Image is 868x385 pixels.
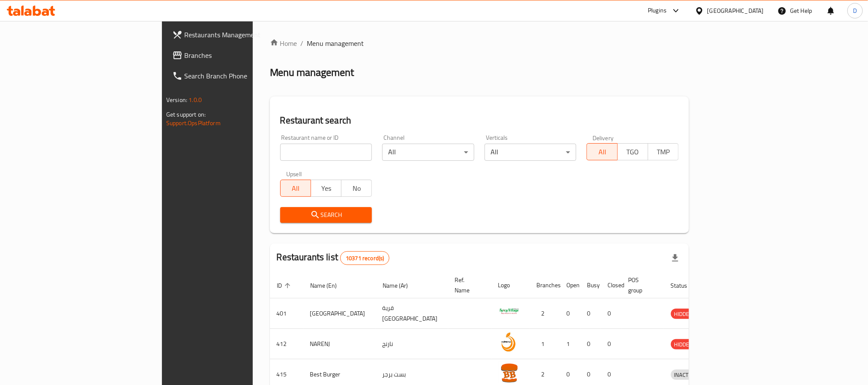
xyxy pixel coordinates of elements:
[303,329,376,359] td: NARENJ
[671,309,697,319] div: HIDDEN
[498,301,520,322] img: Spicy Village
[617,143,648,160] button: TGO
[166,94,187,105] span: Version:
[382,144,474,161] div: All
[601,272,622,298] th: Closed
[581,272,601,298] th: Busy
[189,94,202,105] span: 1.0.0
[287,210,365,220] span: Search
[671,309,697,319] span: HIDDEN
[671,280,699,291] span: Status
[590,146,614,158] span: All
[165,45,307,66] a: Branches
[311,180,341,197] button: Yes
[587,143,617,160] button: All
[491,272,530,298] th: Logo
[376,329,448,359] td: نارنج
[345,182,368,195] span: No
[303,298,376,329] td: [GEOGRAPHIC_DATA]
[165,24,307,45] a: Restaurants Management
[671,370,700,380] span: INACTIVE
[593,135,614,141] label: Delivery
[166,117,221,129] a: Support.OpsPlatform
[455,275,481,295] span: Ref. Name
[530,329,560,359] td: 1
[853,6,857,15] span: D
[530,298,560,329] td: 2
[560,329,581,359] td: 1
[184,30,300,40] span: Restaurants Management
[560,272,581,298] th: Open
[376,298,448,329] td: قرية [GEOGRAPHIC_DATA]
[280,114,679,127] h2: Restaurant search
[671,339,697,349] div: HIDDEN
[581,298,601,329] td: 0
[621,146,645,158] span: TGO
[165,66,307,86] a: Search Branch Phone
[280,144,372,161] input: Search for restaurant name or ID..
[341,180,372,197] button: No
[560,298,581,329] td: 0
[581,329,601,359] td: 0
[601,298,622,329] td: 0
[307,38,364,48] span: Menu management
[277,251,390,265] h2: Restaurants list
[184,71,300,81] span: Search Branch Phone
[280,180,311,197] button: All
[707,6,764,15] div: [GEOGRAPHIC_DATA]
[270,38,689,48] nav: breadcrumb
[498,331,520,353] img: NARENJ
[383,280,419,291] span: Name (Ar)
[340,251,389,265] div: Total records count
[184,50,300,60] span: Branches
[498,362,520,383] img: Best Burger
[530,272,560,298] th: Branches
[485,144,577,161] div: All
[601,329,622,359] td: 0
[310,280,348,291] span: Name (En)
[277,280,293,291] span: ID
[280,207,372,223] button: Search
[286,171,302,177] label: Upsell
[648,6,667,16] div: Plugins
[166,109,206,120] span: Get support on:
[629,275,654,295] span: POS group
[341,254,389,262] span: 10371 record(s)
[671,340,697,349] span: HIDDEN
[648,143,679,160] button: TMP
[314,182,338,195] span: Yes
[652,146,675,158] span: TMP
[284,182,308,195] span: All
[270,66,354,79] h2: Menu management
[665,248,685,268] div: Export file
